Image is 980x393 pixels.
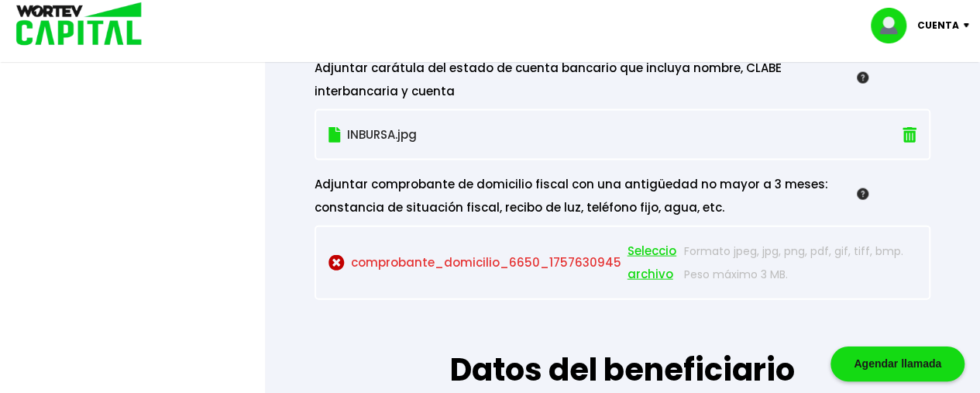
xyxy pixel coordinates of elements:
img: trash.f49e7519.svg [903,127,916,143]
div: Agendar llamada [830,346,965,381]
img: icon-down [959,23,980,28]
p: INBURSA.jpg [328,123,822,147]
p: Cuenta [917,14,959,37]
img: cross-circle.ce22fdcf.svg [328,255,345,271]
p: Formato jpeg, jpg, png, pdf, gif, tiff, bmp. Peso máximo 3 MB. [684,240,916,286]
h1: Datos del beneficiario [315,300,930,393]
p: comprobante_domicilio_6650_1757630945 [328,240,677,286]
img: profile-image [871,8,917,43]
div: Adjuntar carátula del estado de cuenta bancario que incluya nombre, CLABE interbancaria y cuenta [315,57,869,103]
div: Adjuntar comprobante de domicilio fiscal con una antigüedad no mayor a 3 meses: constancia de sit... [315,173,869,219]
img: gfR76cHglkPwleuBLjWdxeZVvX9Wp6JBDmjRYY8JYDQn16A2ICN00zLTgIroGa6qie5tIuWH7V3AapTKqzv+oMZsGfMUqL5JM... [857,188,868,200]
span: Seleccionar archivo [628,240,697,286]
img: file.874bbc9e.svg [328,127,341,143]
img: gfR76cHglkPwleuBLjWdxeZVvX9Wp6JBDmjRYY8JYDQn16A2ICN00zLTgIroGa6qie5tIuWH7V3AapTKqzv+oMZsGfMUqL5JM... [857,72,868,84]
